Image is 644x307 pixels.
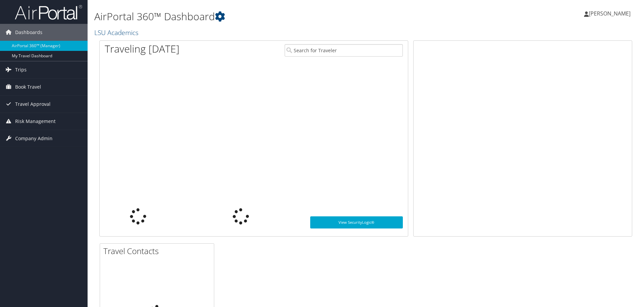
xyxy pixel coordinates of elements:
[15,96,51,113] span: Travel Approval
[103,245,214,257] h2: Travel Contacts
[15,113,56,130] span: Risk Management
[285,44,403,57] input: Search for Traveler
[15,130,53,147] span: Company Admin
[15,24,42,41] span: Dashboards
[15,79,41,95] span: Book Travel
[15,4,82,20] img: airportal-logo.png
[94,9,456,24] h1: AirPortal 360™ Dashboard
[584,3,637,24] a: [PERSON_NAME]
[589,10,631,17] span: [PERSON_NAME]
[15,61,27,78] span: Trips
[310,216,403,228] a: View SecurityLogic®
[105,42,180,56] h1: Traveling [DATE]
[94,28,140,37] a: LSU Academics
